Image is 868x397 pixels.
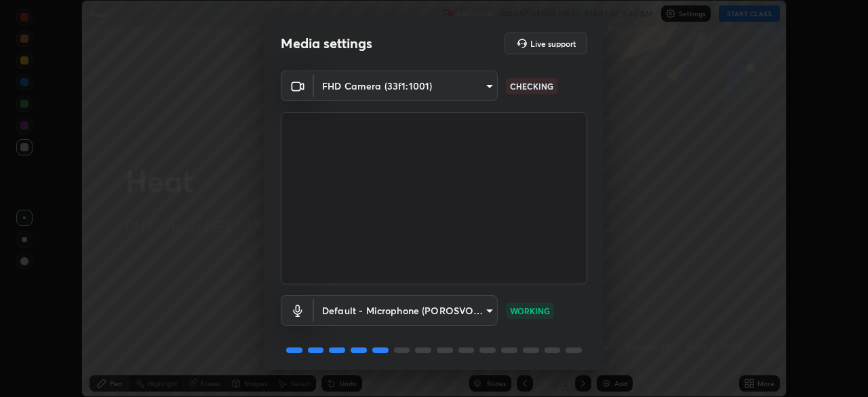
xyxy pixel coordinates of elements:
[281,35,372,52] h2: Media settings
[510,80,553,92] p: CHECKING
[530,39,576,48] h5: Live support
[510,305,550,317] p: WORKING
[314,71,498,101] div: FHD Camera (33f1:1001)
[314,295,498,326] div: FHD Camera (33f1:1001)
